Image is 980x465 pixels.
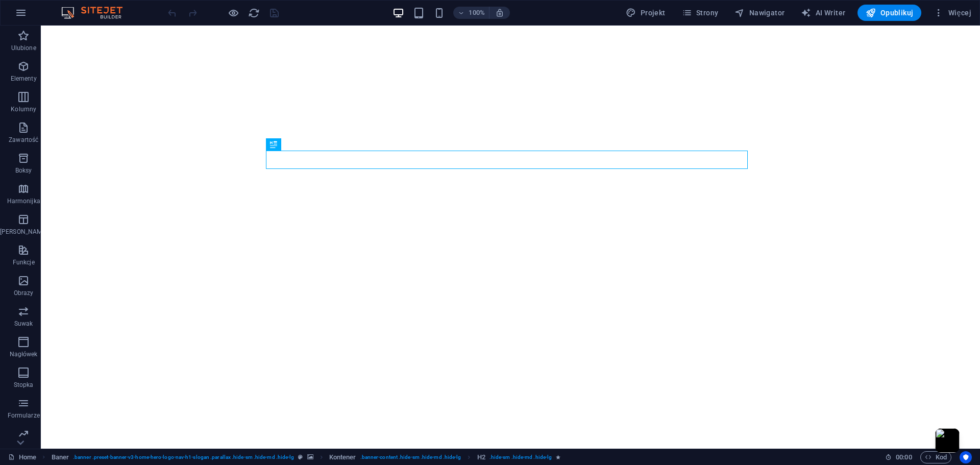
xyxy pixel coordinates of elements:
button: Opublikuj [857,5,921,21]
i: Przeładuj stronę [248,7,260,19]
span: Strony [682,8,719,18]
span: . banner .preset-banner-v3-home-hero-logo-nav-h1-slogan .parallax .hide-sm .hide-md .hide-lg [73,451,294,463]
span: . banner-content .hide-sm .hide-md .hide-lg [360,451,461,463]
p: Ulubione [11,44,36,52]
span: Nawigator [734,8,785,18]
button: AI Writer [797,5,849,21]
button: Nawigator [730,5,789,21]
button: Projekt [622,5,669,21]
button: Strony [678,5,723,21]
p: Funkcje [13,258,35,266]
p: Elementy [11,75,37,83]
p: Obrazy [14,289,34,297]
h6: 100% [469,7,485,19]
button: reload [248,7,260,19]
p: Kolumny [11,105,36,113]
button: Kliknij tutaj, aby wyjść z trybu podglądu i kontynuować edycję [227,7,239,19]
span: Więcej [934,8,971,18]
button: Usercentrics [960,451,972,463]
i: Ten element jest konfigurowalnym ustawieniem wstępnym [298,454,303,460]
span: Kliknij, aby zaznaczyć. Kliknij dwukrotnie, aby edytować [477,451,485,463]
p: Harmonijka [7,197,40,205]
i: Po zmianie rozmiaru automatycznie dostosowuje poziom powiększenia do wybranego urządzenia. [495,8,504,17]
nav: breadcrumb [52,451,561,463]
p: Stopka [14,381,34,389]
p: Formularze [8,411,40,420]
span: Kod [925,451,947,463]
p: Suwak [14,320,33,328]
button: Kod [920,451,951,463]
i: Ten element zawiera tło [307,454,313,460]
a: Kliknij, aby anulować zaznaczenie. Kliknij dwukrotnie, aby otworzyć Strony [8,451,36,463]
span: Kliknij, aby zaznaczyć. Kliknij dwukrotnie, aby edytować [52,451,69,463]
span: AI Writer [801,8,845,18]
span: . hide-sm .hide-md .hide-lg [489,451,552,463]
p: Boksy [15,166,32,175]
p: Nagłówek [10,350,38,358]
i: Element zawiera animację [556,454,560,460]
span: Projekt [626,8,665,18]
button: Więcej [929,5,975,21]
h6: Czas sesji [885,451,912,463]
div: Projekt (Ctrl+Alt+Y) [622,5,669,21]
button: 100% [453,7,489,19]
img: Editor Logo [59,7,135,19]
span: Kliknij, aby zaznaczyć. Kliknij dwukrotnie, aby edytować [329,451,356,463]
span: 00 00 [896,451,912,463]
span: Opublikuj [866,8,913,18]
span: : [903,453,904,461]
p: Zawartość [9,136,38,144]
